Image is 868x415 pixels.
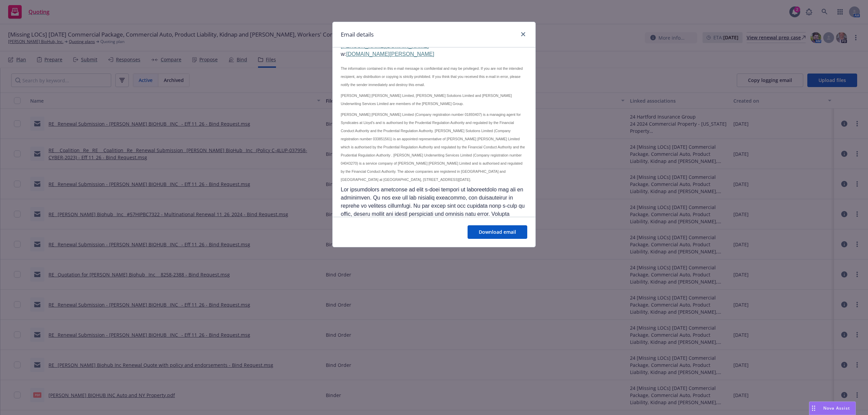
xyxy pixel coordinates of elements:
span: The information contained in this e-mail message is confidential and may be privileged. If you ar... [341,66,523,87]
div: Drag to move [809,402,818,415]
p: Lor ipsumdolors ametconse ad elit s-doei tempori ut laboreetdolo mag ali en adminimven. Qu nos ex... [341,186,527,332]
span: [PERSON_NAME] [PERSON_NAME] Limited (Company registration number 01893407) is a managing agent fo... [341,112,525,182]
button: Nova Assist [809,401,856,415]
h1: Email details [341,30,374,39]
span: [PERSON_NAME] [PERSON_NAME] Limited, [PERSON_NAME] Solutions Limited and [PERSON_NAME] Underwriti... [341,94,512,106]
button: Download email [468,225,527,239]
span: Download email [479,229,516,235]
a: [DOMAIN_NAME][PERSON_NAME] [346,51,434,57]
a: close [519,30,527,38]
span: Nova Assist [823,405,850,411]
